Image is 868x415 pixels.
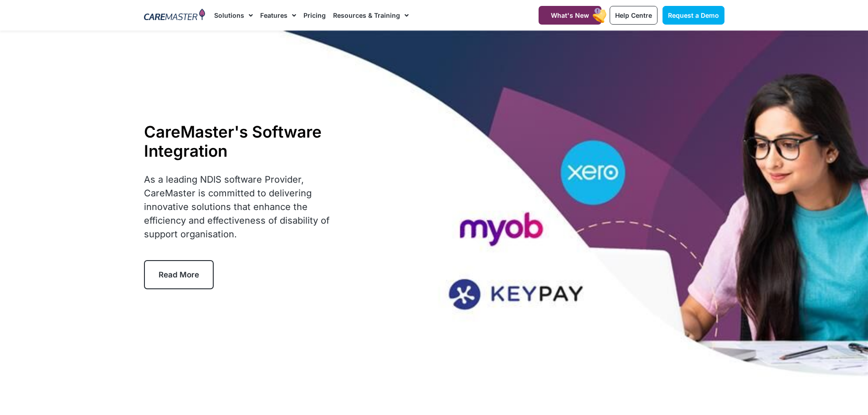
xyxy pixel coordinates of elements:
[144,260,214,289] a: Read More
[668,11,719,19] span: Request a Demo
[144,122,341,160] h1: CareMaster's Software Integration
[144,9,205,22] img: CareMaster Logo
[551,11,589,19] span: What's New
[610,6,657,25] a: Help Centre
[159,270,199,279] span: Read More
[615,11,652,19] span: Help Centre
[663,6,724,25] a: Request a Demo
[144,173,341,241] p: As a leading NDIS software Provider, CareMaster is committed to delivering innovative solutions t...
[539,6,601,25] a: What's New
